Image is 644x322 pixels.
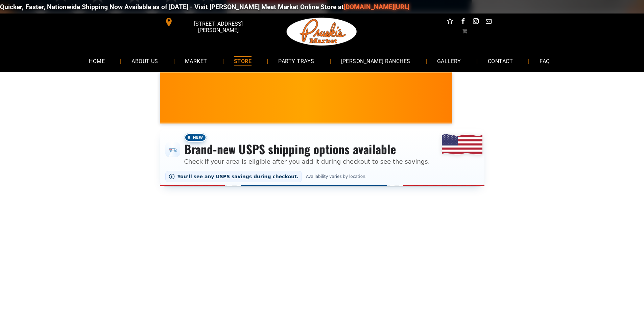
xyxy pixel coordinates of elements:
[184,142,430,157] h3: Brand-new USPS shipping options available
[305,174,368,179] span: Availability varies by location.
[336,3,401,11] a: [DOMAIN_NAME][URL]
[224,52,262,70] a: STORE
[268,52,324,70] a: PARTY TRAYS
[184,133,207,142] span: New
[529,52,560,70] a: FAQ
[160,17,263,27] a: [STREET_ADDRESS][PERSON_NAME]
[446,17,454,27] a: Social network
[331,52,421,70] a: [PERSON_NAME] RANCHES
[174,17,262,37] span: [STREET_ADDRESS][PERSON_NAME]
[458,17,467,27] a: facebook
[478,52,523,70] a: CONTACT
[484,17,493,27] a: email
[121,52,168,70] a: ABOUT US
[285,14,358,50] img: Pruski-s+Market+HQ+Logo2-1920w.png
[160,129,484,186] div: Shipping options announcement
[471,17,480,27] a: instagram
[175,52,217,70] a: MARKET
[79,52,115,70] a: HOME
[441,103,574,113] span: [PERSON_NAME] MARKET
[184,157,430,166] p: Check if your area is eligible after you add it during checkout to see the savings.
[427,52,471,70] a: GALLERY
[177,174,299,179] span: You’ll see any USPS savings during checkout.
